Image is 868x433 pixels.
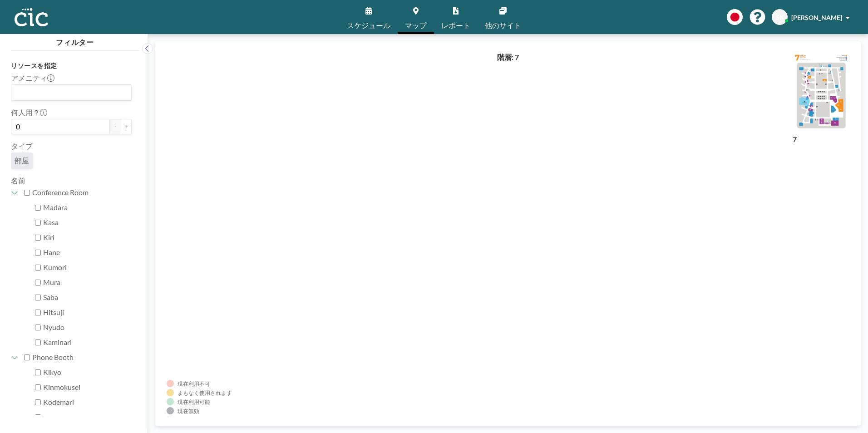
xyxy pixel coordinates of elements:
[178,408,199,414] div: 現在無効
[441,22,470,29] span: レポート
[43,338,132,347] label: Kaminari
[11,62,132,70] h3: リソースを指定
[793,53,849,133] img: e756fe08e05d43b3754d147caf3627ee.png
[43,368,132,377] label: Kikyo
[110,119,121,134] button: -
[178,399,210,405] div: 現在利用可能
[43,218,132,227] label: Kasa
[793,135,797,143] label: 7
[43,203,132,212] label: Madara
[43,323,132,332] label: Nyudo
[15,8,48,26] img: organization-logo
[43,398,132,407] label: Kodemari
[11,74,54,83] label: アメニティ
[11,176,25,185] label: 名前
[121,119,132,134] button: +
[497,53,519,62] h4: 階層: 7
[43,383,132,392] label: Kinmokusei
[43,413,132,422] label: Ajisai
[405,22,427,29] span: マップ
[178,380,210,387] div: 現在利用不可
[12,87,126,98] input: Search for option
[347,22,390,29] span: スケジュール
[43,248,132,257] label: Hane
[791,14,842,21] span: [PERSON_NAME]
[776,13,784,21] span: SK
[15,156,29,165] span: 部屋
[32,188,132,197] label: Conference Room
[43,263,132,272] label: Kumori
[178,389,232,396] div: まもなく使用されます
[43,308,132,317] label: Hitsuji
[32,353,132,362] label: Phone Booth
[43,278,132,287] label: Mura
[43,293,132,302] label: Saba
[11,85,131,100] div: Search for option
[43,233,132,242] label: Kiri
[11,108,47,117] label: 何人用？
[485,22,521,29] span: 他のサイト
[11,142,33,151] label: タイプ
[11,34,139,47] h4: フィルター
